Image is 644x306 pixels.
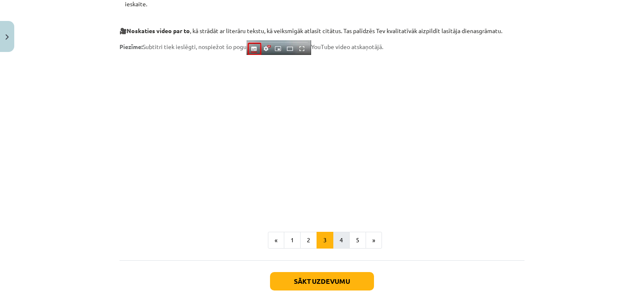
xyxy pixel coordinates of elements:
[366,232,382,249] button: »
[333,232,350,249] button: 4
[268,232,284,249] button: «
[270,272,374,290] button: Sākt uzdevumu
[119,43,383,50] span: Subtitri tiek ieslēgti, nospiežot šo pogu YouTube video atskaņotājā.
[119,26,525,35] p: 🎥 , kā strādāt ar literāru tekstu, kā veiksmīgāk atlasīt citātus. Tas palīdzēs Tev kvalitatīvāk a...
[317,232,333,249] button: 3
[284,232,301,249] button: 1
[300,232,317,249] button: 2
[5,34,9,40] img: icon-close-lesson-0947bae3869378f0d4975bcd49f059093ad1ed9edebbc8119c70593378902aed.svg
[349,232,366,249] button: 5
[127,27,190,34] strong: Noskaties video par to
[119,43,143,50] strong: Piezīme:
[119,232,525,249] nav: Page navigation example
